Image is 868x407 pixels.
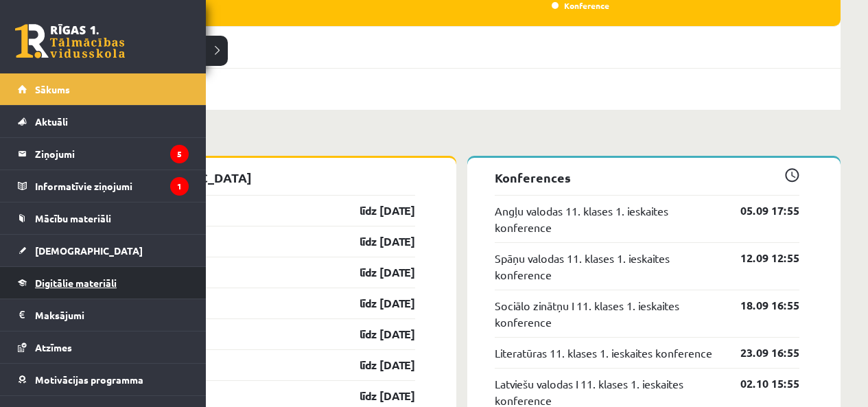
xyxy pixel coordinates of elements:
i: 1 [170,177,189,196]
a: Ziņojumi5 [18,138,189,170]
a: Spāņu valodas 11. klases 1. ieskaites konference [495,250,720,283]
a: [DEMOGRAPHIC_DATA] [18,235,189,266]
a: līdz [DATE] [336,388,415,404]
a: Mācību materiāli [18,202,189,234]
a: Aktuāli [18,106,189,137]
a: 18.09 16:55 [720,297,799,314]
a: Sociālo zinātņu I 11. klases 1. ieskaites konference [495,297,720,330]
a: Digitālie materiāli [18,267,189,299]
span: [DEMOGRAPHIC_DATA] [35,244,143,257]
a: Literatūras 11. klases 1. ieskaites konference [495,345,712,361]
a: līdz [DATE] [336,233,415,250]
a: Informatīvie ziņojumi1 [18,170,189,202]
i: 5 [170,145,189,163]
a: līdz [DATE] [336,326,415,342]
p: [DEMOGRAPHIC_DATA] [110,168,415,187]
span: Mācību materiāli [35,212,111,224]
a: Maksājumi [18,299,189,331]
a: 05.09 17:55 [720,202,799,219]
span: Aktuāli [35,115,68,128]
a: Atzīmes [18,332,189,363]
span: Digitālie materiāli [35,277,117,289]
span: Atzīmes [35,341,72,353]
a: Motivācijas programma [18,364,189,395]
p: Konferences [495,168,800,187]
a: Rīgas 1. Tālmācības vidusskola [15,24,125,58]
span: Sākums [35,83,70,95]
a: 02.10 15:55 [720,375,799,392]
a: Sākums [18,73,189,105]
a: 12.09 12:55 [720,250,799,266]
span: Motivācijas programma [35,373,143,386]
a: līdz [DATE] [336,295,415,312]
a: 23.09 16:55 [720,345,799,361]
a: Angļu valodas 11. klases 1. ieskaites konference [495,202,720,235]
a: līdz [DATE] [336,202,415,219]
legend: Informatīvie ziņojumi [35,170,189,202]
p: Tuvākās aktivitātes [88,131,835,150]
legend: Ziņojumi [35,138,189,170]
a: līdz [DATE] [336,357,415,373]
legend: Maksājumi [35,299,189,331]
a: līdz [DATE] [336,264,415,281]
